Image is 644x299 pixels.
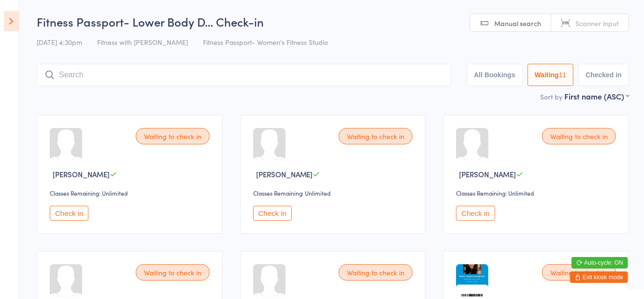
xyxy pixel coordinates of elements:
span: [PERSON_NAME] [53,169,110,179]
button: Check in [50,206,88,221]
span: [PERSON_NAME] [459,169,516,179]
button: Check in [456,206,495,221]
div: Classes Remaining: Unlimited [456,189,619,197]
button: Checked in [578,64,629,86]
span: [DATE] 4:30pm [37,37,82,47]
img: image1742283424.png [456,264,488,297]
button: All Bookings [467,64,523,86]
div: Classes Remaining: Unlimited [253,189,416,197]
div: 11 [559,71,567,79]
div: Waiting to check in [136,264,210,281]
div: Waiting to check in [136,128,210,144]
div: Classes Remaining: Unlimited [50,189,213,197]
button: Exit kiosk mode [570,271,628,283]
button: Check in [253,206,292,221]
div: Waiting to check in [542,128,616,144]
button: Auto-cycle: ON [572,257,628,269]
span: Fitness with [PERSON_NAME] [97,37,188,47]
div: Waiting to check in [542,264,616,281]
span: Fitness Passport- Women's Fitness Studio [203,37,328,47]
span: [PERSON_NAME] [256,169,313,179]
div: First name (ASC) [564,91,629,101]
div: Waiting to check in [339,128,413,144]
label: Sort by [540,92,562,101]
div: Waiting to check in [339,264,413,281]
span: Scanner input [575,18,619,28]
input: Search [37,64,451,86]
button: Waiting11 [528,64,574,86]
h2: Fitness Passport- Lower Body D… Check-in [37,14,629,29]
span: Manual search [494,18,541,28]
